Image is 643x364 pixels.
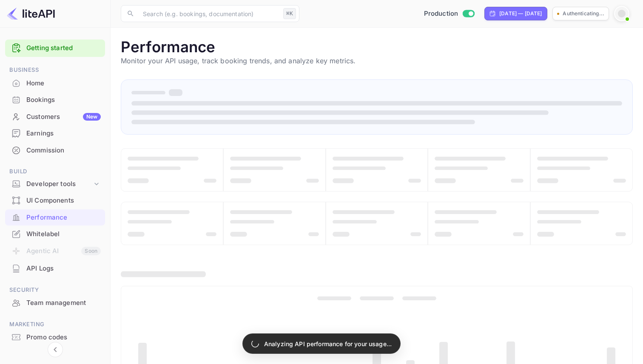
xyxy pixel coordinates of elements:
[26,179,92,189] div: Developer tools
[283,8,296,19] div: ⌘K
[484,7,547,20] div: Click to change the date range period
[5,192,105,209] div: UI Components
[5,65,105,75] span: Business
[5,260,105,277] div: API Logs
[5,329,105,345] a: Promo codes
[26,264,101,274] div: API Logs
[264,339,392,348] p: Analyzing API performance for your usage...
[26,298,101,308] div: Team management
[48,342,63,357] button: Collapse navigation
[5,75,105,91] a: Home
[5,295,105,310] a: Team management
[421,9,478,19] div: Switch to Sandbox mode
[138,5,280,22] input: Search (e.g. bookings, documentation)
[26,79,101,88] div: Home
[26,43,101,53] a: Getting started
[5,40,105,57] div: Getting started
[7,7,55,20] img: LiteAPI logo
[26,213,101,223] div: Performance
[5,109,105,125] div: CustomersNew
[5,92,105,107] a: Bookings
[5,192,105,208] a: UI Components
[26,95,101,105] div: Bookings
[5,75,105,92] div: Home
[83,113,101,121] div: New
[5,142,105,158] a: Commission
[5,167,105,176] span: Build
[5,177,105,192] div: Developer tools
[121,56,633,66] p: Monitor your API usage, track booking trends, and analyze key metrics.
[424,9,458,19] span: Production
[5,226,105,243] div: Whitelabel
[26,229,101,239] div: Whitelabel
[5,285,105,295] span: Security
[26,112,101,122] div: Customers
[499,10,542,17] div: [DATE] — [DATE]
[5,92,105,108] div: Bookings
[5,125,105,142] div: Earnings
[26,333,101,342] div: Promo codes
[563,10,604,17] p: Authenticating...
[5,209,105,226] div: Performance
[5,260,105,276] a: API Logs
[5,125,105,141] a: Earnings
[26,196,101,206] div: UI Components
[5,320,105,329] span: Marketing
[121,38,633,56] h1: Performance
[5,209,105,225] a: Performance
[5,226,105,242] a: Whitelabel
[5,329,105,346] div: Promo codes
[5,142,105,159] div: Commission
[5,295,105,311] div: Team management
[26,146,101,155] div: Commission
[5,109,105,124] a: CustomersNew
[26,129,101,138] div: Earnings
